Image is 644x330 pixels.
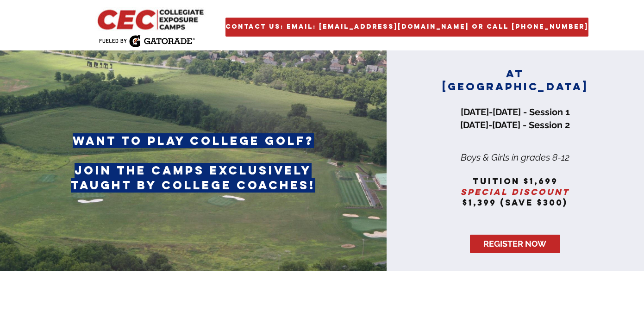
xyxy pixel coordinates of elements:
[470,235,560,253] a: REGISTER NOW
[473,176,558,187] span: tuition $1,699
[99,35,195,47] img: Fueled by Gatorade.png
[461,152,569,163] span: Boys & Girls in grades 8-12
[73,133,314,148] span: want to play college golf?
[225,18,588,37] a: Contact Us: Email: golf@collegiatecamps.com or Call 954 482 4979
[442,67,588,93] span: AT [GEOGRAPHIC_DATA]
[461,187,569,197] span: special discount
[463,197,568,208] span: $1,399 (save $300)
[95,7,208,31] img: CEC Logo Primary_edited.jpg
[460,106,570,131] span: [DATE]-[DATE] - Session 1 [DATE]-[DATE] - Session 2
[483,238,546,249] span: REGISTER NOW
[71,163,315,193] span: join the camps exclusively taught by college coaches!
[225,23,588,31] span: Contact Us: Email: [EMAIL_ADDRESS][DOMAIN_NAME] or Call [PHONE_NUMBER]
